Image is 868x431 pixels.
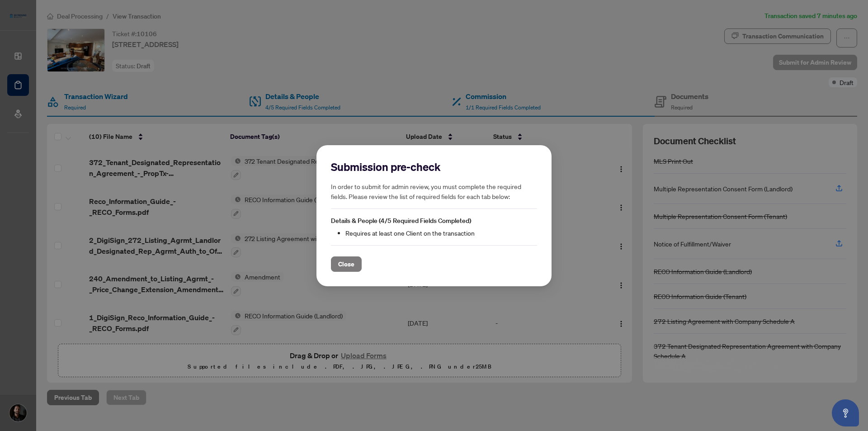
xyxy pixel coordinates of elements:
span: Details & People (4/5 Required Fields Completed) [331,217,471,225]
h5: In order to submit for admin review, you must complete the required fields. Please review the lis... [331,181,537,201]
button: Close [331,256,362,271]
span: Close [338,256,354,271]
button: Open asap [832,399,859,426]
h2: Submission pre-check [331,160,537,174]
li: Requires at least one Client on the transaction [345,227,537,237]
